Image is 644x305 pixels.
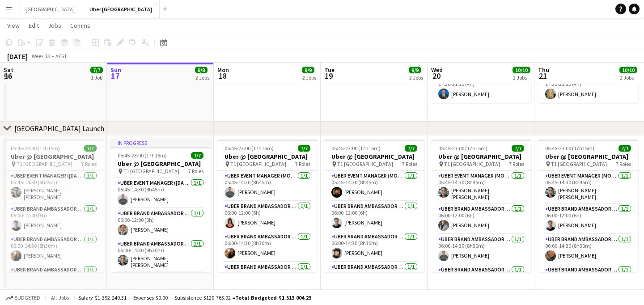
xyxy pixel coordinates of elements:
[217,171,318,201] app-card-role: UBER Event Manager (Mon - Fri)1/105:45-14:30 (8h45m)[PERSON_NAME]
[4,293,42,303] button: Budgeted
[7,21,20,30] span: View
[324,152,424,161] h3: Uber @ [GEOGRAPHIC_DATA]
[110,140,211,272] app-job-card: In progress05:45-23:00 (17h15m)7/7Uber @ [GEOGRAPHIC_DATA] T1 [GEOGRAPHIC_DATA]7 RolesUBER Event ...
[431,66,443,74] span: Wed
[217,152,318,161] h3: Uber @ [GEOGRAPHIC_DATA]
[431,204,531,234] app-card-role: UBER Brand Ambassador ([PERSON_NAME])1/106:00-12:00 (6h)[PERSON_NAME]
[84,145,97,152] span: 7/7
[538,152,638,161] h3: Uber @ [GEOGRAPHIC_DATA]
[538,72,638,103] app-card-role: UBER Brand Ambassador ([PERSON_NAME])1/117:30-21:30 (4h)[PERSON_NAME]
[324,262,424,292] app-card-role: UBER Brand Ambassador ([PERSON_NAME])1/107:00-13:00 (6h)
[537,71,549,81] span: 21
[4,234,104,265] app-card-role: UBER Brand Ambassador ([DATE])1/106:00-14:30 (8h30m)[PERSON_NAME]
[90,67,103,73] span: 7/7
[409,74,423,81] div: 2 Jobs
[195,67,208,73] span: 8/8
[48,21,61,30] span: Jobs
[188,168,203,174] span: 7 Roles
[430,71,443,81] span: 20
[431,140,531,272] app-job-card: 05:45-23:00 (17h15m)7/7Uber @ [GEOGRAPHIC_DATA] T1 [GEOGRAPHIC_DATA]7 RolesUBER Event Manager (Mo...
[538,204,638,234] app-card-role: UBER Brand Ambassador ([PERSON_NAME])1/106:00-12:00 (6h)[PERSON_NAME]
[110,208,211,239] app-card-role: UBER Brand Ambassador ([DATE])1/106:00-12:00 (6h)[PERSON_NAME]
[337,161,393,167] span: T1 [GEOGRAPHIC_DATA]
[302,74,316,81] div: 2 Jobs
[302,67,314,73] span: 9/9
[324,171,424,201] app-card-role: UBER Event Manager (Mon - Fri)1/105:45-14:30 (8h45m)[PERSON_NAME]
[235,294,311,301] span: Total Budgeted $1 513 004.23
[438,145,487,152] span: 05:45-23:00 (17h15m)
[217,262,318,292] app-card-role: UBER Brand Ambassador ([PERSON_NAME])1/107:00-13:00 (6h)
[217,232,318,262] app-card-role: UBER Brand Ambassador ([PERSON_NAME])1/106:00-14:30 (8h30m)[PERSON_NAME]
[513,67,530,73] span: 10/10
[4,20,23,31] a: View
[67,20,94,31] a: Comms
[538,234,638,265] app-card-role: UBER Brand Ambassador ([PERSON_NAME])1/106:00-14:30 (8h30m)[PERSON_NAME]
[4,171,104,204] app-card-role: UBER Event Manager ([DATE])1/105:45-14:30 (8h45m)[PERSON_NAME] [PERSON_NAME]
[191,152,203,159] span: 7/7
[49,294,71,301] span: All jobs
[195,74,209,81] div: 2 Jobs
[509,161,524,167] span: 7 Roles
[14,295,40,301] span: Budgeted
[298,145,310,152] span: 7/7
[444,161,500,167] span: T1 [GEOGRAPHIC_DATA]
[81,161,97,167] span: 7 Roles
[2,71,13,81] span: 16
[538,66,549,74] span: Thu
[30,53,52,59] span: Week 33
[4,204,104,234] app-card-role: UBER Brand Ambassador ([DATE])1/106:00-12:00 (6h)[PERSON_NAME]
[409,67,421,73] span: 9/9
[324,66,335,74] span: Tue
[538,265,638,295] app-card-role: UBER Brand Ambassador ([PERSON_NAME])1/1
[323,71,335,81] span: 19
[14,124,104,133] div: [GEOGRAPHIC_DATA] Launch
[44,20,65,31] a: Jobs
[91,74,102,81] div: 1 Job
[217,140,318,272] app-job-card: 05:45-23:00 (17h15m)7/7Uber @ [GEOGRAPHIC_DATA] T1 [GEOGRAPHIC_DATA]7 RolesUBER Event Manager (Mo...
[217,201,318,232] app-card-role: UBER Brand Ambassador ([PERSON_NAME])1/106:00-12:00 (6h)[PERSON_NAME]
[110,239,211,272] app-card-role: UBER Brand Ambassador ([DATE])1/106:00-14:30 (8h30m)[PERSON_NAME] [PERSON_NAME]
[78,294,311,301] div: Salary $1 392 240.31 + Expenses $0.00 + Subsistence $120 763.92 =
[110,178,211,208] app-card-role: UBER Event Manager ([DATE])1/105:45-14:30 (8h45m)[PERSON_NAME]
[619,145,631,152] span: 7/7
[324,232,424,262] app-card-role: UBER Brand Ambassador ([PERSON_NAME])1/106:00-14:30 (8h30m)[PERSON_NAME]
[538,171,638,204] app-card-role: UBER Event Manager (Mon - Fri)1/105:45-14:30 (8h45m)[PERSON_NAME] [PERSON_NAME]
[4,265,104,298] app-card-role: UBER Brand Ambassador ([DATE])1/1
[405,145,417,152] span: 7/7
[110,140,211,147] div: In progress
[4,66,13,74] span: Sat
[545,145,594,152] span: 05:45-23:00 (17h15m)
[109,71,121,81] span: 17
[431,171,531,204] app-card-role: UBER Event Manager (Mon - Fri)1/105:45-14:30 (8h45m)[PERSON_NAME] [PERSON_NAME]
[402,161,417,167] span: 7 Roles
[512,145,524,152] span: 7/7
[324,201,424,232] app-card-role: UBER Brand Ambassador ([PERSON_NAME])1/106:00-12:00 (6h)[PERSON_NAME]
[225,145,274,152] span: 05:45-23:00 (17h15m)
[110,66,121,74] span: Sun
[18,0,82,18] button: [GEOGRAPHIC_DATA]
[620,74,637,81] div: 2 Jobs
[4,140,104,272] app-job-card: 05:45-23:00 (17h15m)7/7Uber @ [GEOGRAPHIC_DATA] T1 [GEOGRAPHIC_DATA]7 RolesUBER Event Manager ([D...
[55,53,67,59] div: AEST
[11,145,60,152] span: 05:45-23:00 (17h15m)
[551,161,607,167] span: T1 [GEOGRAPHIC_DATA]
[70,21,90,30] span: Comms
[230,161,286,167] span: T1 [GEOGRAPHIC_DATA]
[431,152,531,161] h3: Uber @ [GEOGRAPHIC_DATA]
[123,168,179,174] span: T1 [GEOGRAPHIC_DATA]
[431,265,531,295] app-card-role: UBER Brand Ambassador ([PERSON_NAME])1/1
[217,66,229,74] span: Mon
[4,152,104,161] h3: Uber @ [GEOGRAPHIC_DATA]
[29,21,39,30] span: Edit
[324,140,424,272] app-job-card: 05:45-23:00 (17h15m)7/7Uber @ [GEOGRAPHIC_DATA] T1 [GEOGRAPHIC_DATA]7 RolesUBER Event Manager (Mo...
[118,152,167,159] span: 05:45-23:00 (17h15m)
[7,52,28,61] div: [DATE]
[331,145,381,152] span: 05:45-23:00 (17h15m)
[538,140,638,272] app-job-card: 05:45-23:00 (17h15m)7/7Uber @ [GEOGRAPHIC_DATA] T1 [GEOGRAPHIC_DATA]7 RolesUBER Event Manager (Mo...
